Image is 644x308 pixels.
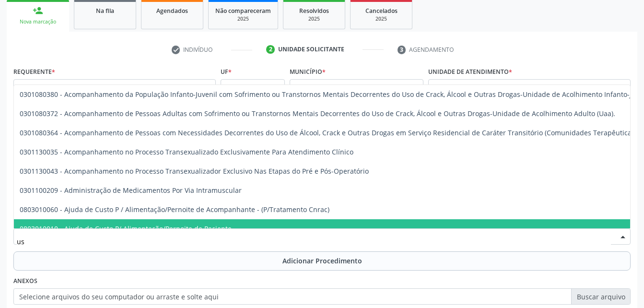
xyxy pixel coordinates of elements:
div: 2025 [290,15,338,23]
span: 0301080372 - Acompanhamento de Pessoas Adultas com Sofrimento ou Transtornos Mentais Decorrentes ... [20,109,615,118]
span: Na fila [96,7,114,15]
span: 0803010010 - Ajuda de Custo P/ Alimentação/Pernoite de Paciente [20,224,232,233]
span: Cancelados [365,7,398,15]
button: Adicionar Procedimento [13,251,631,271]
span: Unidade de Saude da Familia [GEOGRAPHIC_DATA] [432,83,611,92]
div: Nova marcação [13,18,62,25]
label: Requerente [13,64,55,79]
span: 0301080364 - Acompanhamento de Pessoas com Necessidades Decorrentes do Uso de Álcool, Crack e Out... [20,128,639,137]
span: 0301100209 - Administração de Medicamentos Por Via Intramuscular [20,186,242,195]
div: person_add [33,5,43,16]
div: 2025 [215,15,271,23]
label: Município [290,64,326,79]
span: Adicionar Procedimento [282,256,362,266]
span: Médico(a) [17,83,196,92]
input: Buscar por procedimento [17,232,611,251]
div: 2 [266,45,275,54]
div: 2025 [357,15,405,23]
span: [PERSON_NAME] [293,83,403,92]
span: 0803010060 - Ajuda de Custo P / Alimentação/Pernoite de Acompanhante - (P/Tratamento Cnrac) [20,205,329,214]
label: Unidade de atendimento [428,64,512,79]
div: Unidade solicitante [278,45,344,54]
span: Não compareceram [215,7,271,15]
span: Resolvidos [299,7,329,15]
span: 0301130035 - Acompanhamento no Processo Transexualizado Exclusivamente Para Atendimento Clínico [20,147,353,156]
span: Agendados [156,7,188,15]
span: AL [224,83,265,92]
span: 0301130043 - Acompanhamento no Processo Transexualizador Exclusivo Nas Etapas do Pré e Pós-Operat... [20,166,369,176]
label: UF [221,64,232,79]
